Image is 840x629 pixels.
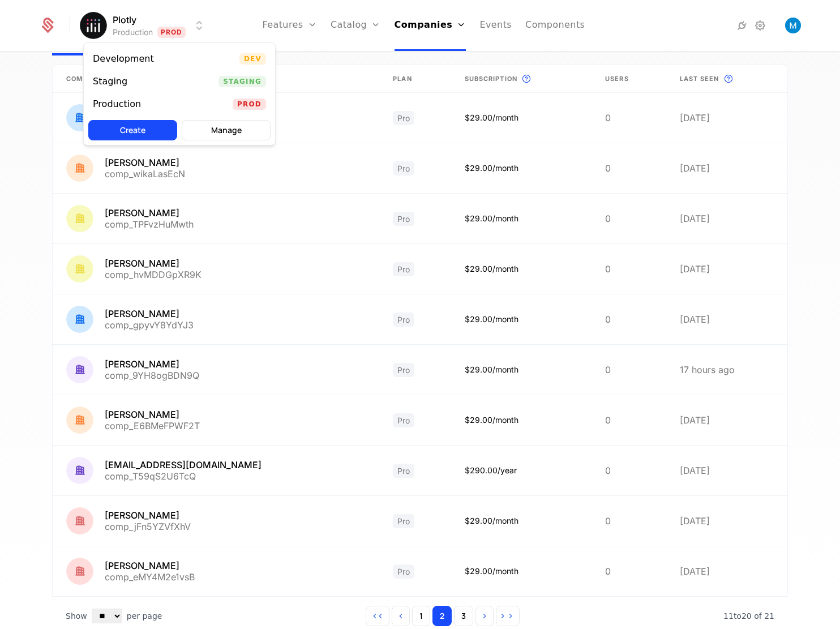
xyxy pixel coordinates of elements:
[88,120,177,140] button: Create
[233,99,266,110] span: Prod
[93,77,127,86] div: Staging
[93,54,154,63] div: Development
[239,53,266,65] span: Dev
[93,100,141,109] div: Production
[182,120,271,140] button: Manage
[83,42,276,146] div: Select environment
[218,76,266,87] span: Staging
